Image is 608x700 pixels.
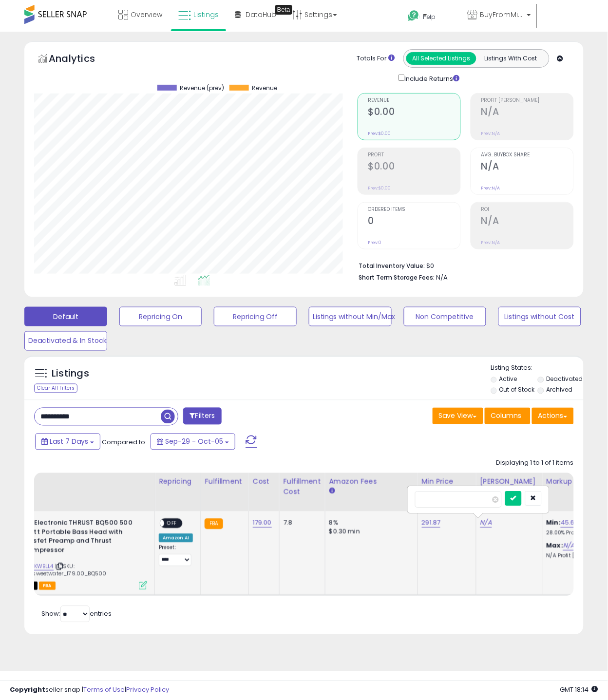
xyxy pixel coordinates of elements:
[481,207,573,212] span: ROI
[1,563,106,577] span: | SKU: 20250918_sweetwater_179.00_BQ500
[329,519,410,528] div: 8%
[131,10,162,19] span: Overview
[329,477,414,487] div: Amazon Fees
[546,375,583,383] label: Deactivated
[368,106,460,119] h2: $0.00
[481,185,500,191] small: Prev: N/A
[368,152,460,158] span: Profit
[532,408,574,424] button: Actions
[481,98,573,103] span: Profit [PERSON_NAME]
[368,240,382,246] small: Prev: 0
[433,408,483,424] button: Save View
[368,98,460,103] span: Revenue
[205,519,223,530] small: FBA
[480,518,492,528] a: N/A
[391,73,472,83] div: Include Returns
[561,518,579,528] a: 45.65
[404,307,487,326] button: Non Competitive
[422,477,472,487] div: Min Price
[164,520,180,528] span: OFF
[253,518,272,528] a: 179.00
[400,2,459,32] a: Help
[499,375,517,383] label: Active
[546,386,572,394] label: Archived
[159,534,193,543] div: Amazon AI
[24,331,107,351] button: Deactivated & In Stock
[119,307,202,326] button: Repricing On
[481,215,573,228] h2: N/A
[193,10,219,19] span: Listings
[485,408,531,424] button: Columns
[252,85,278,92] span: Revenue
[491,411,522,421] span: Columns
[34,384,77,393] div: Clear All Filters
[183,408,221,425] button: Filters
[205,477,244,487] div: Fulfillment
[481,161,573,174] h2: N/A
[180,85,225,92] span: Revenue (prev)
[284,477,321,497] div: Fulfillment Cost
[24,307,107,326] button: Default
[437,273,448,282] span: N/A
[246,10,276,19] span: DataHub
[491,364,584,373] p: Listing States:
[284,519,318,528] div: 7.8
[102,438,147,447] span: Compared to:
[359,273,435,282] b: Short Term Storage Fees:
[368,131,391,136] small: Prev: $0.00
[481,240,500,246] small: Prev: N/A
[423,13,436,21] span: Help
[159,477,196,487] div: Repricing
[329,487,335,496] small: Amazon Fees.
[368,215,460,228] h2: 0
[481,131,500,136] small: Prev: N/A
[498,307,581,326] button: Listings without Cost
[480,10,524,19] span: BuyFromMike
[422,518,441,528] a: 291.87
[368,185,391,191] small: Prev: $0.00
[359,262,425,270] b: Total Inventory Value:
[408,10,420,22] i: Get Help
[35,434,100,450] button: Last 7 Days
[275,5,292,15] div: Tooltip anchor
[563,541,575,551] a: N/A
[253,477,275,487] div: Cost
[165,437,223,447] span: Sep-29 - Oct-05
[357,54,395,63] div: Totals For
[368,161,460,174] h2: $0.00
[151,434,235,450] button: Sep-29 - Oct-05
[481,152,573,158] span: Avg. Buybox Share
[50,437,88,447] span: Last 7 Days
[23,519,141,557] b: TC Electronic THRUST BQ500 500 Watt Portable Bass Head with Mosfet Preamp and Thrust Compressor
[329,528,410,536] div: $0.30 min
[309,307,392,326] button: Listings without Min/Max
[496,459,574,468] div: Displaying 1 to 1 of 1 items
[547,541,564,550] b: Max:
[159,545,193,567] div: Preset:
[49,52,114,68] h5: Analytics
[481,106,573,119] h2: N/A
[499,386,535,394] label: Out of Stock
[406,52,476,65] button: All Selected Listings
[368,207,460,212] span: Ordered Items
[21,563,54,571] a: B07PKWBLL4
[547,518,561,528] b: Min:
[476,52,546,65] button: Listings With Cost
[480,477,538,487] div: [PERSON_NAME]
[41,609,112,619] span: Show: entries
[52,367,89,381] h5: Listings
[39,582,56,590] span: FBA
[359,259,567,271] li: $0
[214,307,297,326] button: Repricing Off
